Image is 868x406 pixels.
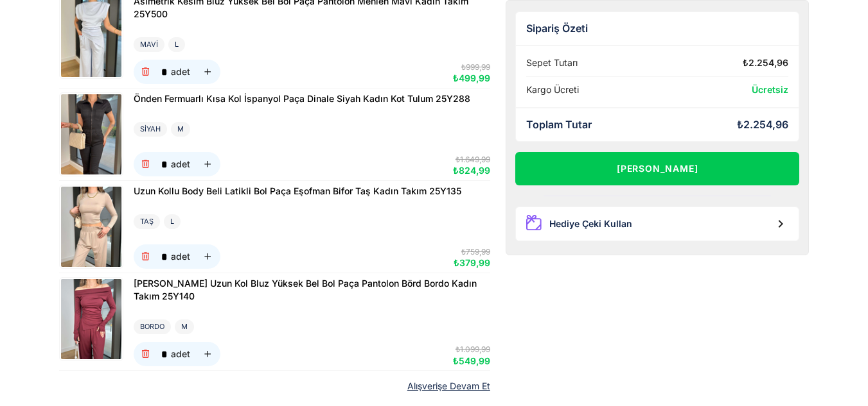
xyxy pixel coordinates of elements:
img: Önden Fermuarlı Kısa Kol İspanyol Paça Dinale Siyah Kadın Kot Tulum 25Y288 [61,94,121,174]
input: adet [158,60,171,84]
a: [PERSON_NAME] Uzun Kol Bluz Yüksek Bel Bol Paça Pantolon Börd Bordo Kadın Takım 25Y140 [134,277,485,304]
span: ₺499,99 [453,72,490,83]
span: ₺824,99 [453,165,490,176]
span: [PERSON_NAME] Uzun Kol Bluz Yüksek Bel Bol Paça Pantolon Börd Bordo Kadın Takım 25Y140 [134,278,477,301]
div: TAŞ [134,214,160,229]
div: adet [171,350,190,359]
input: adet [158,244,171,269]
div: MAVİ [134,37,164,52]
div: adet [171,252,190,261]
button: [PERSON_NAME] [515,152,800,185]
a: Alışverişe Devam Et [407,381,490,392]
div: M [171,122,190,137]
div: adet [171,67,190,76]
span: Uzun Kollu Body Beli Latikli Bol Paça Eşofman Bifor Taş Kadın Takım 25Y135 [134,185,461,196]
a: Önden Fermuarlı Kısa Kol İspanyol Paça Dinale Siyah Kadın Kot Tulum 25Y288 [134,92,470,106]
a: Uzun Kollu Body Beli Latikli Bol Paça Eşofman Bifor Taş Kadın Takım 25Y135 [134,185,461,199]
div: L [168,37,185,52]
div: ₺2.254,96 [737,119,788,131]
div: Sepet Tutarı [526,58,578,69]
div: ₺2.254,96 [743,58,788,69]
div: SİYAH [134,122,167,137]
span: ₺999,99 [461,62,490,72]
input: adet [158,342,171,366]
span: ₺759,99 [461,247,490,257]
img: Uzun Kollu Body Beli Latikli Bol Paça Eşofman Bifor Taş Kadın Takım 25Y135 [61,187,121,267]
div: Kargo Ücreti [526,85,579,96]
span: Önden Fermuarlı Kısa Kol İspanyol Paça Dinale Siyah Kadın Kot Tulum 25Y288 [134,93,470,104]
span: ₺549,99 [453,355,490,366]
div: M [175,319,194,334]
div: Sipariş Özeti [526,22,789,35]
span: ₺379,99 [454,257,490,268]
div: Toplam Tutar [526,119,592,131]
div: BORDO [134,319,171,334]
div: L [164,214,181,229]
span: Ücretsiz [752,84,788,95]
div: adet [171,160,190,169]
input: adet [158,152,171,176]
span: ₺1.649,99 [456,155,490,164]
div: Hediye Çeki Kullan [549,219,632,230]
img: Madonna Yaka Uzun Kol Bluz Yüksek Bel Bol Paça Pantolon Börd Bordo Kadın Takım 25Y140 [61,279,121,359]
span: ₺1.099,99 [456,344,490,354]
